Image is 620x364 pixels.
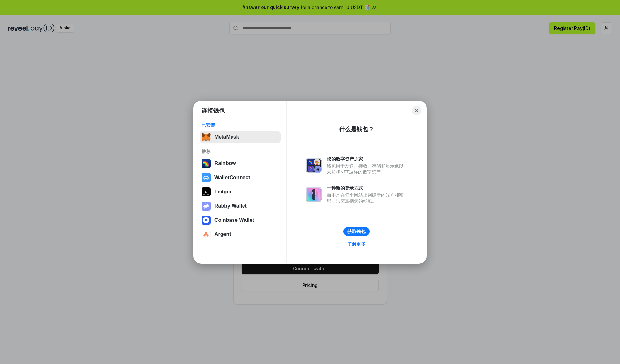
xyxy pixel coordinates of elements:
[201,187,211,196] img: svg+xml,%3Csvg%20xmlns%3D%22http%3A%2F%2Fwww.w3.org%2F2000%2Fsvg%22%20width%3D%2228%22%20height%3...
[347,241,366,247] div: 了解更多
[201,149,279,154] div: 推荐
[214,175,250,181] div: WalletConnect
[306,158,322,173] img: svg+xml,%3Csvg%20xmlns%3D%22http%3A%2F%2Fwww.w3.org%2F2000%2Fsvg%22%20fill%3D%22none%22%20viewBox...
[327,156,407,162] div: 您的数字资产之家
[200,171,281,184] button: WalletConnect
[214,189,232,195] div: Ledger
[344,240,369,248] a: 了解更多
[214,231,231,237] div: Argent
[201,202,211,211] img: svg+xml,%3Csvg%20xmlns%3D%22http%3A%2F%2Fwww.w3.org%2F2000%2Fsvg%22%20fill%3D%22none%22%20viewBox...
[306,187,322,202] img: svg+xml,%3Csvg%20xmlns%3D%22http%3A%2F%2Fwww.w3.org%2F2000%2Fsvg%22%20fill%3D%22none%22%20viewBox...
[201,107,225,114] h1: 连接钱包
[201,159,211,168] img: svg+xml,%3Csvg%20width%3D%22120%22%20height%3D%22120%22%20viewBox%3D%220%200%20120%20120%22%20fil...
[201,122,279,128] div: 已安装
[327,185,407,191] div: 一种新的登录方式
[327,192,407,204] div: 而不是在每个网站上创建新的账户和密码，只需连接您的钱包。
[200,185,281,198] button: Ledger
[201,133,211,142] img: svg+xml,%3Csvg%20fill%3D%22none%22%20height%3D%2233%22%20viewBox%3D%220%200%2035%2033%22%20width%...
[343,227,370,236] button: 获取钱包
[412,106,421,115] button: Close
[347,229,366,234] div: 获取钱包
[201,216,211,225] img: svg+xml,%3Csvg%20width%3D%2228%22%20height%3D%2228%22%20viewBox%3D%220%200%2028%2028%22%20fill%3D...
[327,163,407,175] div: 钱包用于发送、接收、存储和显示像以太坊和NFT这样的数字资产。
[200,157,281,170] button: Rainbow
[214,161,236,166] div: Rainbow
[339,125,374,133] div: 什么是钱包？
[214,134,239,140] div: MetaMask
[201,230,211,239] img: svg+xml,%3Csvg%20width%3D%2228%22%20height%3D%2228%22%20viewBox%3D%220%200%2028%2028%22%20fill%3D...
[200,228,281,241] button: Argent
[214,203,247,209] div: Rabby Wallet
[201,173,211,182] img: svg+xml,%3Csvg%20width%3D%2228%22%20height%3D%2228%22%20viewBox%3D%220%200%2028%2028%22%20fill%3D...
[200,214,281,227] button: Coinbase Wallet
[200,131,281,143] button: MetaMask
[200,200,281,212] button: Rabby Wallet
[214,217,254,223] div: Coinbase Wallet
